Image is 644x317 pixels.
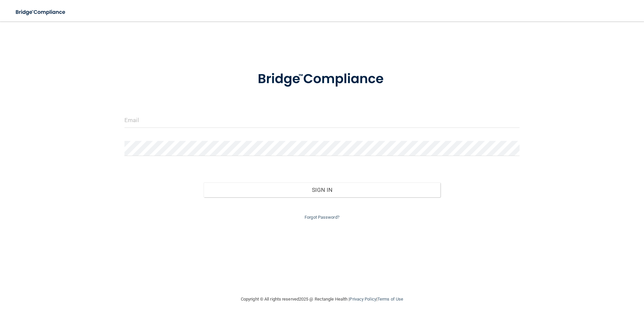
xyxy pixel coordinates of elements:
[305,215,339,220] a: Forgot Password?
[377,297,403,302] a: Terms of Use
[124,113,520,128] input: Email
[244,62,400,97] img: bridge_compliance_login_screen.278c3ca4.svg
[10,5,72,19] img: bridge_compliance_login_screen.278c3ca4.svg
[204,182,441,197] button: Sign In
[350,297,376,302] a: Privacy Policy
[200,288,444,310] div: Copyright © All rights reserved 2025 @ Rectangle Health | |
